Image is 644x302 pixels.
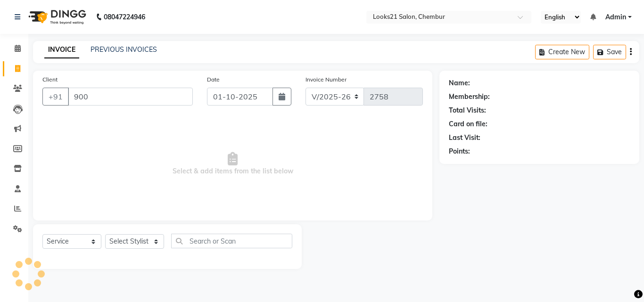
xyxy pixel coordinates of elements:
div: Membership: [449,92,490,102]
div: Total Visits: [449,106,486,115]
div: Name: [449,78,470,88]
div: Last Visit: [449,133,480,143]
button: Save [593,45,626,59]
img: logo [24,4,89,30]
label: Date [207,75,220,84]
b: 08047224946 [104,4,145,30]
input: Search by Name/Mobile/Email/Code [68,88,193,106]
button: Create New [535,45,589,59]
div: Card on file: [449,119,487,129]
div: Points: [449,147,470,156]
input: Search or Scan [171,234,292,248]
span: Admin [605,12,626,22]
label: Client [42,75,58,84]
span: Select & add items from the list below [42,117,423,211]
button: +91 [42,88,69,106]
a: INVOICE [44,41,79,58]
a: PREVIOUS INVOICES [91,45,157,54]
label: Invoice Number [305,75,347,84]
